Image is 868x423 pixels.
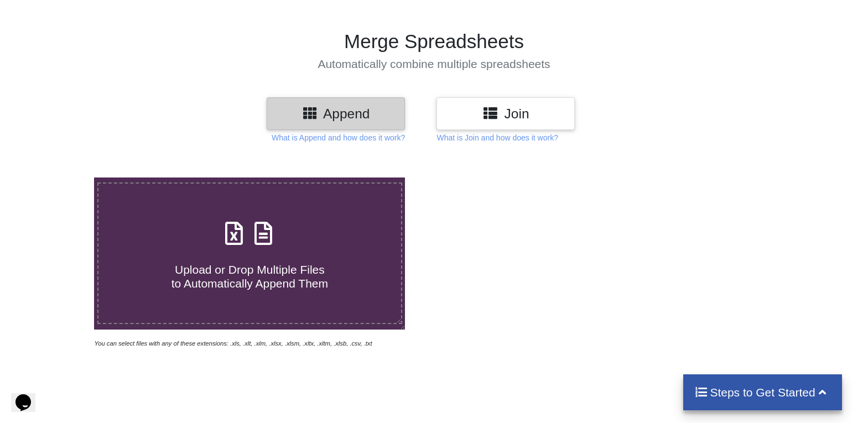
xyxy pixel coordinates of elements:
h3: Join [445,106,566,122]
h4: Steps to Get Started [694,385,831,399]
p: What is Join and how does it work? [436,132,558,143]
h3: Append [275,106,397,122]
i: You can select files with any of these extensions: .xls, .xlt, .xlm, .xlsx, .xlsm, .xltx, .xltm, ... [94,340,372,347]
span: Upload or Drop Multiple Files to Automatically Append Them [171,263,328,290]
iframe: chat widget [11,379,46,412]
p: What is Append and how does it work? [272,132,405,143]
